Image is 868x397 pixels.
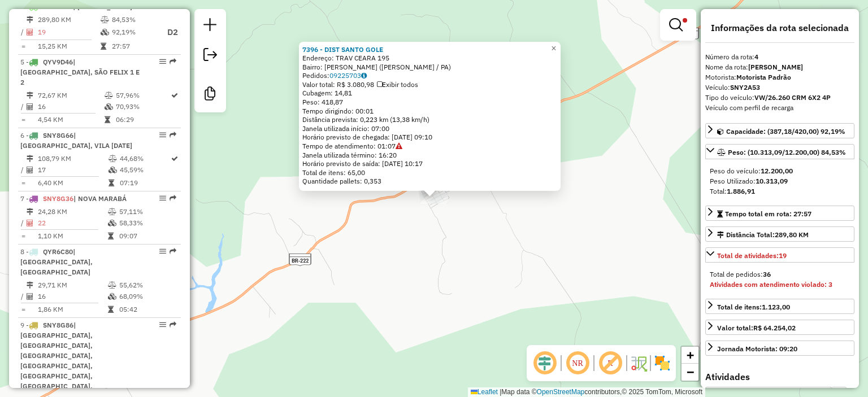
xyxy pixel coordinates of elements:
[775,230,809,239] span: 289,80 KM
[43,2,73,11] span: SNY2A53
[20,164,26,176] td: /
[730,83,760,91] strong: SNY2A53
[705,123,854,138] a: Capacidade: (387,18/420,00) 92,19%
[551,43,556,53] span: ×
[705,82,854,93] div: Veículo:
[726,127,845,136] span: Capacidade: (387,18/420,00) 92,19%
[159,132,166,138] em: Opções
[302,133,557,142] div: Horário previsto de chegada: [DATE] 09:10
[736,73,791,81] strong: Motorista Padrão
[170,132,176,138] em: Rota exportada
[665,14,692,36] a: Exibir filtros
[108,306,114,313] i: Tempo total em rota
[302,89,557,98] div: Cubagem: 14,81
[199,82,222,108] a: Criar modelo
[119,206,176,217] td: 57,11%
[302,168,557,177] div: Total de itens: 65,00
[705,162,854,201] div: Peso: (10.313,09/12.200,00) 84,53%
[159,248,166,255] em: Opções
[20,2,132,11] span: 4 -
[119,177,170,189] td: 07:19
[105,103,113,110] i: % de utilização da cubagem
[705,341,854,356] a: Jornada Motorista: 09:20
[717,251,787,260] span: Total de atividades:
[687,348,694,362] span: +
[710,176,850,186] div: Peso Utilizado:
[302,98,557,107] div: Peso: 418,87
[20,114,26,125] td: =
[756,177,788,185] strong: 10.313,09
[119,304,176,315] td: 05:42
[302,45,557,186] div: Tempo de atendimento: 01:07
[329,71,367,80] a: 09225703
[37,177,108,189] td: 6,40 KM
[115,90,170,101] td: 57,96%
[762,303,790,311] strong: 1.123,00
[705,144,854,159] a: Peso: (10.313,09/12.200,00) 84,53%
[597,350,624,377] span: Exibir rótulo
[73,2,132,11] span: | [PERSON_NAME]
[682,364,698,381] a: Zoom out
[37,291,107,302] td: 16
[159,195,166,202] em: Opções
[111,41,157,52] td: 27:57
[20,177,26,189] td: =
[111,25,157,40] td: 92,19%
[705,103,854,113] div: Veículo com perfil de recarga
[20,247,93,276] span: 8 -
[302,45,383,54] a: 7396 - DIST SANTO GOLE
[682,347,698,364] a: Zoom in
[763,270,771,278] strong: 36
[361,72,367,79] i: Observações
[108,293,116,300] i: % de utilização da cubagem
[500,388,501,396] span: |
[705,247,854,263] a: Total de atividades:19
[105,92,113,99] i: % de utilização do peso
[111,14,157,25] td: 84,53%
[748,63,803,71] strong: [PERSON_NAME]
[20,131,132,150] span: 6 -
[705,265,854,294] div: Total de atividades:19
[27,220,33,226] i: Total de Atividades
[705,299,854,314] a: Total de itens:1.123,00
[653,354,671,372] img: Exibir/Ocultar setores
[27,167,33,173] i: Total de Atividades
[27,29,33,36] i: Total de Atividades
[20,230,26,242] td: =
[710,269,850,280] div: Total de pedidos:
[170,248,176,255] em: Rota exportada
[302,115,557,124] div: Distância prevista: 0,223 km (13,38 km/h)
[119,153,170,164] td: 44,68%
[170,321,176,328] em: Rota exportada
[20,58,140,86] span: 5 -
[705,72,854,82] div: Motorista:
[705,372,854,382] h4: Atividades
[37,101,104,112] td: 16
[43,58,73,66] span: QYV9D46
[302,71,557,80] div: Pedidos:
[37,304,107,315] td: 1,86 KM
[710,167,793,175] span: Peso do veículo:
[754,93,831,102] strong: VW/26.260 CRM 6X2 4P
[119,230,176,242] td: 09:07
[119,291,176,302] td: 68,09%
[73,194,127,203] span: | NOVA MARABÁ
[761,167,793,175] strong: 12.200,00
[37,153,108,164] td: 108,79 KM
[728,148,846,156] span: Peso: (10.313,09/12.200,00) 84,53%
[37,217,107,229] td: 22
[37,90,104,101] td: 72,67 KM
[705,23,854,33] h4: Informações da rota selecionada
[20,194,127,203] span: 7 -
[683,18,687,23] span: Filtro Ativo
[37,280,107,291] td: 29,71 KM
[302,151,557,160] div: Janela utilizada término: 16:20
[717,344,797,354] div: Jornada Motorista: 09:20
[108,208,116,215] i: % de utilização do peso
[705,206,854,221] a: Tempo total em rota: 27:57
[717,302,790,312] div: Total de itens:
[705,226,854,242] a: Distância Total:289,80 KM
[547,42,561,55] a: Close popup
[27,293,33,300] i: Total de Atividades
